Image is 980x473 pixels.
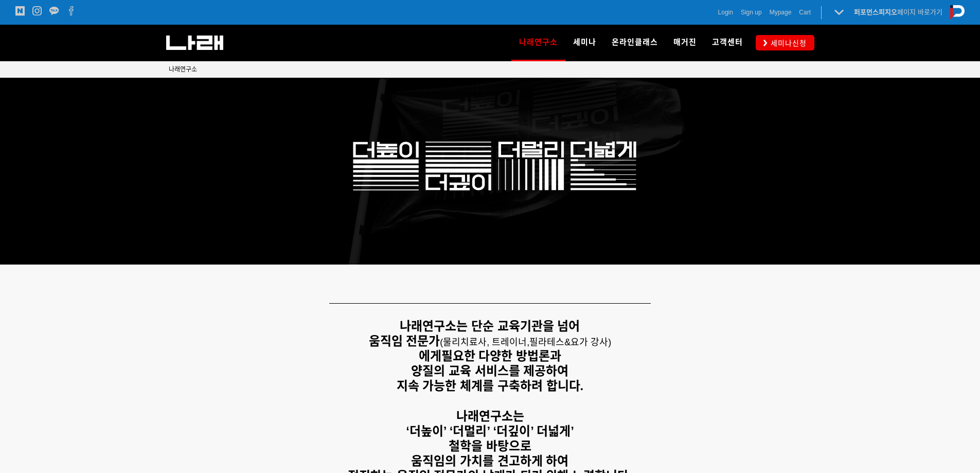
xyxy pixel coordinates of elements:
strong: 퍼포먼스피지오 [854,8,897,16]
span: 온라인클래스 [612,38,658,47]
strong: 철학을 바탕으로 [449,439,531,453]
span: 매거진 [673,38,697,47]
a: Mypage [770,7,792,17]
a: 고객센터 [704,25,751,61]
span: 물리치료사, 트레이너, [443,337,529,347]
strong: 나래연구소는 [456,409,524,423]
span: 고객센터 [712,38,743,47]
strong: ‘더높이’ ‘더멀리’ ‘더깊이’ 더넓게’ [406,424,574,438]
a: 퍼포먼스피지오페이지 바로가기 [854,8,942,16]
a: Cart [799,7,811,17]
strong: 양질의 교육 서비스를 제공하여 [411,364,568,378]
span: 필라테스&요가 강사) [529,337,611,347]
a: 매거진 [666,25,704,61]
a: Login [718,7,733,17]
span: ( [440,337,529,347]
strong: 움직임 전문가 [369,334,440,348]
strong: 나래연구소는 단순 교육기관을 넘어 [400,319,580,333]
span: 세미나 [573,38,596,47]
span: 나래연구소 [519,34,558,50]
strong: 지속 가능한 체계를 구축하려 합니다. [397,379,583,393]
strong: 필요한 다양한 방법론과 [441,349,561,363]
a: 나래연구소 [511,25,565,61]
a: 세미나신청 [756,35,814,50]
span: 세미나신청 [768,38,807,48]
strong: 에게 [419,349,441,363]
strong: 움직임의 가치를 견고하게 하여 [411,454,568,468]
a: 온라인클래스 [604,25,666,61]
span: 나래연구소 [169,66,197,73]
a: Sign up [741,7,762,17]
a: 나래연구소 [169,64,197,75]
a: 세미나 [565,25,604,61]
